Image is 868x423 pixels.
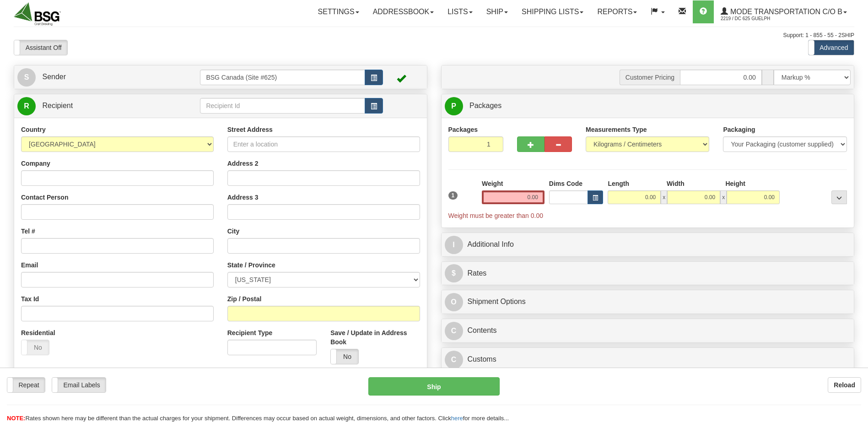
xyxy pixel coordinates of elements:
[586,125,647,134] label: Measurements Type
[330,328,420,347] label: Save / Update in Address Book
[725,179,745,188] label: Height
[200,70,365,85] input: Sender Id
[445,351,463,369] span: C
[445,264,851,283] a: $Rates
[847,165,867,258] iframe: chat widget
[445,293,851,311] a: OShipment Options
[366,0,441,23] a: Addressbook
[448,212,544,219] span: Weight must be greater than 0.00
[451,415,463,422] a: here
[227,260,275,270] label: State / Province
[227,294,262,304] label: Zip / Postal
[831,190,847,204] div: ...
[227,136,420,152] input: Enter a location
[608,179,629,188] label: Length
[52,378,106,392] label: Email Labels
[834,381,855,389] b: Reload
[331,349,358,364] label: No
[728,8,842,16] span: Mode Transportation c/o B
[445,97,463,115] span: P
[21,125,46,134] label: Country
[17,68,200,87] a: S Sender
[200,98,365,114] input: Recipient Id
[445,97,851,115] a: P Packages
[17,97,36,115] span: R
[22,340,49,355] label: No
[227,159,259,168] label: Address 2
[14,2,61,26] img: logo2219.jpg
[21,294,39,304] label: Tax Id
[445,235,851,254] a: IAdditional Info
[17,68,36,87] span: S
[448,125,478,134] label: Packages
[482,179,503,188] label: Weight
[17,97,180,115] a: R Recipient
[21,260,38,270] label: Email
[549,179,582,188] label: Dims Code
[21,328,55,337] label: Residential
[448,191,458,200] span: 1
[723,125,755,134] label: Packaging
[480,0,515,23] a: Ship
[441,0,479,23] a: Lists
[590,0,644,23] a: Reports
[368,377,499,396] button: Ship
[42,102,73,109] span: Recipient
[714,0,854,23] a: Mode Transportation c/o B 2219 / DC 625 Guelph
[227,328,273,337] label: Recipient Type
[720,190,727,204] span: x
[809,40,854,55] label: Advanced
[7,415,25,422] span: NOTE:
[227,227,239,236] label: City
[469,102,501,109] span: Packages
[21,159,50,168] label: Company
[445,236,463,254] span: I
[445,293,463,311] span: O
[7,378,45,392] label: Repeat
[14,32,854,39] div: Support: 1 - 855 - 55 - 2SHIP
[661,190,667,204] span: x
[21,227,35,236] label: Tel #
[227,193,259,202] label: Address 3
[620,70,680,85] span: Customer Pricing
[667,179,685,188] label: Width
[828,377,861,393] button: Reload
[721,14,789,23] span: 2219 / DC 625 Guelph
[445,264,463,282] span: $
[311,0,366,23] a: Settings
[21,193,68,202] label: Contact Person
[227,125,273,134] label: Street Address
[515,0,590,23] a: Shipping lists
[445,321,851,340] a: CContents
[445,350,851,369] a: CCustoms
[42,73,66,81] span: Sender
[445,322,463,340] span: C
[14,40,67,55] label: Assistant Off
